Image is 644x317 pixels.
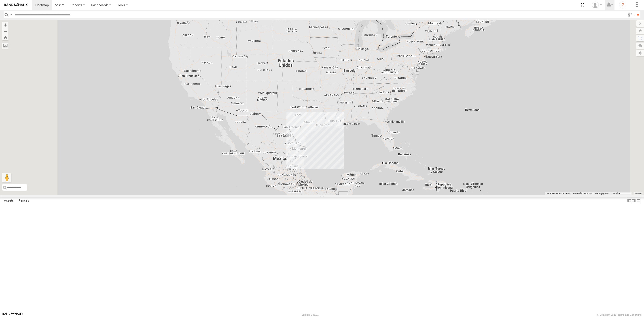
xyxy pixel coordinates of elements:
button: Combinaciones de teclas [546,192,570,195]
label: Dock Summary Table to the Left [627,197,631,204]
label: Dock Summary Table to the Right [631,197,636,204]
a: Visit our Website [2,313,23,317]
div: Version: 308.01 [302,313,319,316]
label: Assets [2,198,16,204]
label: Search Query [9,11,13,18]
label: Fences [16,198,31,204]
label: Hide Summary Table [636,197,641,204]
a: Terms and Conditions [618,313,642,316]
span: 200 km [613,192,621,195]
a: Términos (se abre en una nueva pestaña) [634,193,642,194]
div: © Copyright 2025 - [597,313,642,316]
button: Arrastra al hombrecito al mapa para abrir Street View [2,173,11,182]
img: rand-logo.svg [4,3,28,6]
span: Datos del mapa ©2025 Google, INEGI [573,192,610,195]
button: Zoom out [2,28,8,34]
i: ? [619,1,626,9]
button: Escala del mapa: 200 km por 41 píxeles [612,192,632,195]
div: Josue Jimenez [590,2,603,8]
label: Map Settings [636,50,644,56]
label: Search Filter Options [626,11,635,18]
button: Zoom Home [2,34,8,40]
label: Measure [2,43,8,49]
button: Zoom in [2,22,8,28]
